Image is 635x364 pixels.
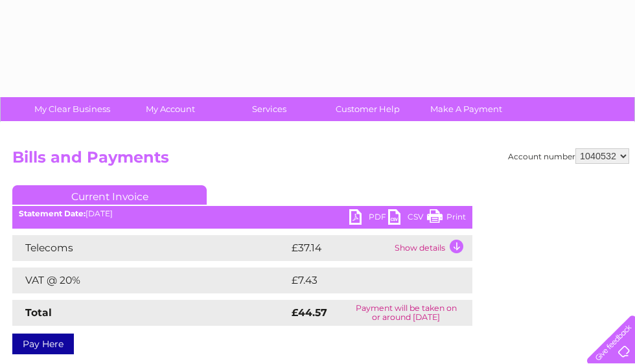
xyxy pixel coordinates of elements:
a: PDF [349,209,388,228]
a: CSV [388,209,427,228]
strong: Total [25,306,52,319]
a: Make A Payment [413,97,520,121]
a: My Clear Business [19,97,126,121]
strong: £44.57 [292,306,327,319]
a: Print [427,209,466,228]
td: Payment will be taken on or around [DATE] [340,300,472,326]
b: Statement Date: [19,209,86,218]
td: VAT @ 20% [12,267,288,293]
a: Pay Here [12,334,74,354]
td: Telecoms [12,235,288,261]
td: £37.14 [288,235,391,261]
td: £7.43 [288,267,442,293]
a: Customer Help [314,97,421,121]
a: Current Invoice [12,185,207,205]
a: My Account [117,97,224,121]
td: Show details [391,235,472,261]
div: [DATE] [12,209,472,218]
div: Account number [508,148,629,164]
h2: Bills and Payments [12,148,629,173]
a: Services [216,97,323,121]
